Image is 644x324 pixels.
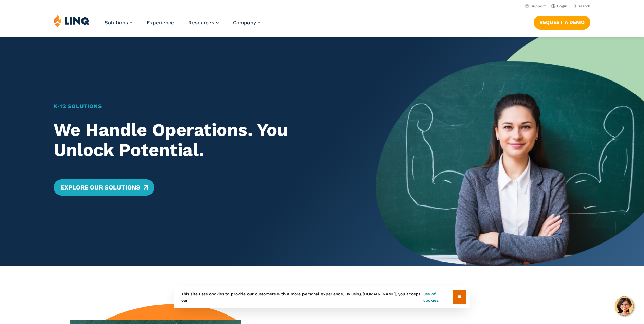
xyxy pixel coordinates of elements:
h1: K‑12 Solutions [54,102,349,110]
a: Request a Demo [534,16,590,29]
a: Support [525,4,546,8]
a: use of cookies. [423,291,452,303]
span: Search [578,4,590,8]
img: Home Banner [376,37,644,266]
h2: We Handle Operations. You Unlock Potential. [54,120,349,161]
nav: Button Navigation [534,14,590,29]
span: Company [233,20,256,26]
a: Login [551,4,567,8]
img: LINQ | K‑12 Software [54,14,90,27]
span: Resources [188,20,214,26]
a: Company [233,20,260,26]
a: Explore Our Solutions [54,179,154,196]
a: Solutions [105,20,132,26]
a: Experience [147,20,174,26]
button: Open Search Bar [573,4,590,9]
button: Hello, have a question? Let’s chat. [615,296,634,316]
nav: Primary Navigation [105,14,260,37]
span: Solutions [105,20,128,26]
div: This site uses cookies to provide our customers with a more personal experience. By using [DOMAIN... [174,286,470,308]
a: Resources [188,20,219,26]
